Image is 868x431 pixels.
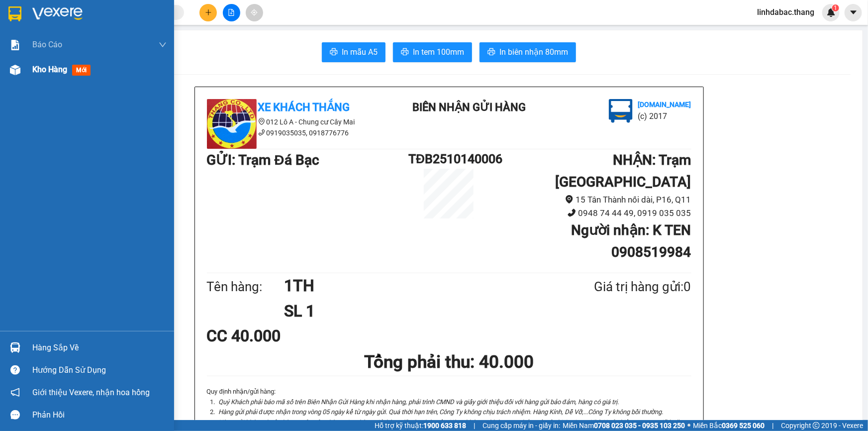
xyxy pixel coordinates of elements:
li: 0948 74 44 49, 0919 035 035 [489,207,691,220]
button: file-add [223,4,240,21]
button: printerIn mẫu A5 [322,42,386,62]
div: K TEN [65,32,166,44]
div: Trạm [GEOGRAPHIC_DATA] [65,8,166,32]
span: linhdabac.thang [749,6,822,18]
b: BIÊN NHẬN GỬI HÀNG [412,101,526,113]
b: Xe Khách THẮNG [258,101,350,113]
span: caret-down [849,8,858,17]
span: environment [258,118,265,125]
button: caret-down [845,4,862,21]
button: plus [199,4,217,21]
h1: Tổng phải thu: 40.000 [207,348,691,376]
strong: 1900 633 818 [423,422,466,430]
span: 1 [834,4,837,11]
img: solution-icon [10,40,20,50]
div: Hướng dẫn sử dụng [32,363,167,378]
span: Cung cấp máy in - giấy in: [482,420,560,431]
sup: 1 [832,4,839,11]
span: copyright [813,422,820,429]
li: 15 Tân Thành nối dài, P16, Q11 [489,193,691,207]
div: Tên hàng: [207,277,285,297]
button: aim [246,4,263,21]
span: In tem 100mm [413,46,464,58]
i: Hàng gửi phải được nhận trong vòng 05 ngày kể từ ngày gửi. Quá thời hạn trên, Công Ty không chịu ... [219,408,664,416]
span: In biên nhận 80mm [499,46,568,58]
span: In mẫu A5 [342,46,378,58]
img: logo.jpg [609,99,633,123]
span: phone [258,129,265,136]
span: Báo cáo [32,38,62,51]
span: down [159,41,167,49]
span: Miền Bắc [693,420,765,431]
button: printerIn tem 100mm [393,42,472,62]
span: notification [10,388,20,397]
span: question-circle [10,365,20,375]
span: mới [72,65,91,76]
li: 0919035035, 0918776776 [207,127,386,138]
div: Hàng sắp về [32,340,167,355]
img: logo-vxr [8,6,21,21]
span: printer [401,48,409,57]
b: NHẬN : Trạm [GEOGRAPHIC_DATA] [555,152,691,190]
img: icon-new-feature [827,8,836,17]
span: environment [565,195,574,204]
span: ⚪️ [687,424,690,428]
span: printer [487,48,495,57]
b: GỬI : Trạm Đá Bạc [207,152,319,168]
span: | [772,420,773,431]
div: CC 40.000 [207,323,367,348]
li: 012 Lô A - Chung cư Cây Mai [207,116,386,127]
strong: 0369 525 060 [722,422,765,430]
strong: 0708 023 035 - 0935 103 250 [594,422,685,430]
span: plus [205,9,212,16]
span: Nhận: [65,9,89,20]
div: 0908519984 [65,44,166,58]
span: file-add [228,9,235,16]
div: Giá trị hàng gửi: 0 [546,277,691,297]
b: [DOMAIN_NAME] [638,101,691,108]
span: Miền Nam [563,420,685,431]
span: aim [251,9,258,16]
img: warehouse-icon [10,65,20,75]
span: Kho hàng [32,65,67,74]
span: Giới thiệu Vexere, nhận hoa hồng [32,386,150,399]
span: | [474,420,475,431]
span: Hỗ trợ kỹ thuật: [375,420,466,431]
div: Trạm Đá Bạc [8,8,58,32]
li: (c) 2017 [638,110,691,122]
span: CC : [63,67,77,77]
button: printerIn biên nhận 80mm [480,42,576,62]
div: Phản hồi [32,408,167,423]
span: printer [330,48,338,57]
i: Quý Khách phải báo mã số trên Biên Nhận Gửi Hàng khi nhận hàng, phải trình CMND và giấy giới thiệ... [219,398,619,406]
img: logo.jpg [207,99,257,149]
span: Gửi: [8,9,24,20]
b: Người nhận : K TEN 0908519984 [571,222,691,260]
span: message [10,410,20,420]
img: warehouse-icon [10,342,20,353]
h1: SL 1 [284,299,546,323]
span: phone [568,209,576,217]
h1: 1TH [284,273,546,298]
h1: TĐB2510140006 [408,149,489,169]
div: 40.000 [63,64,167,78]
